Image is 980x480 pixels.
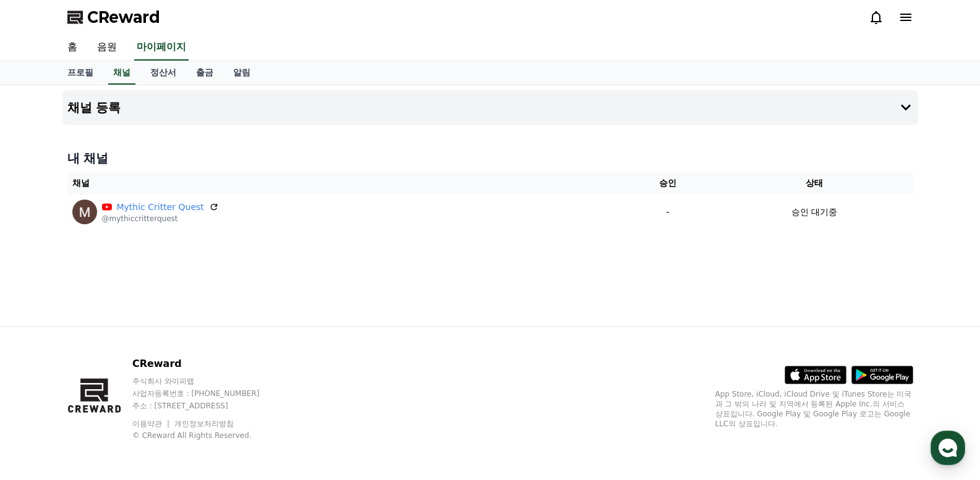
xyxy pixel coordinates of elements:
a: Mythic Critter Quest [117,201,204,214]
th: 승인 [620,172,715,195]
p: 주식회사 와이피랩 [132,376,283,386]
h4: 채널 등록 [67,101,121,114]
a: 정산서 [140,61,186,85]
a: 알림 [223,61,260,85]
a: 마이페이지 [134,35,189,61]
p: © CReward All Rights Reserved. [132,431,283,440]
a: 이용약관 [132,419,171,428]
a: 프로필 [58,61,103,85]
p: @mythiccritterquest [102,214,219,224]
img: Mythic Critter Quest [72,200,97,224]
p: 승인 대기중 [791,206,837,219]
span: CReward [87,7,160,27]
p: 사업자등록번호 : [PHONE_NUMBER] [132,389,283,398]
p: CReward [132,356,283,371]
th: 채널 [67,172,620,195]
p: App Store, iCloud, iCloud Drive 및 iTunes Store는 미국과 그 밖의 나라 및 지역에서 등록된 Apple Inc.의 서비스 상표입니다. Goo... [715,389,913,429]
a: 출금 [186,61,223,85]
p: 주소 : [STREET_ADDRESS] [132,401,283,411]
a: 개인정보처리방침 [174,419,234,428]
th: 상태 [715,172,913,195]
p: - [624,206,710,219]
h4: 내 채널 [67,149,913,167]
button: 채널 등록 [62,90,918,125]
a: CReward [67,7,160,27]
a: 홈 [58,35,87,61]
a: 음원 [87,35,127,61]
a: 채널 [108,61,135,85]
